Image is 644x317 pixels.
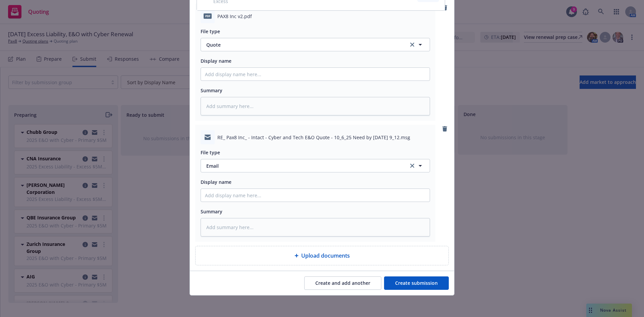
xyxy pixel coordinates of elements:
[441,125,449,133] a: remove
[384,276,449,290] button: Create submission
[204,13,212,18] span: pdf
[217,13,252,20] span: PAX8 Inc v2.pdf
[201,179,231,185] span: Display name
[201,208,222,215] span: Summary
[201,68,430,81] input: Add display name here...
[201,149,220,156] span: File type
[201,38,430,51] button: Quoteclear selection
[217,134,410,141] span: RE_ Pax8 Inc_ - Intact - Cyber and Tech E&O Quote - 10_6_25 Need by [DATE] 9_12.msg
[201,159,430,172] button: Emailclear selection
[408,162,416,170] a: clear selection
[206,162,395,169] span: Email
[304,276,381,290] button: Create and add another
[301,252,350,260] span: Upload documents
[195,246,449,265] div: Upload documents
[201,28,220,35] span: File type
[408,41,416,49] a: clear selection
[201,87,222,94] span: Summary
[201,189,430,202] input: Add display name here...
[201,58,231,64] span: Display name
[206,41,395,48] span: Quote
